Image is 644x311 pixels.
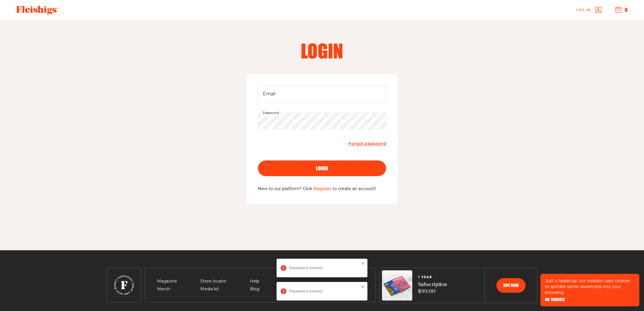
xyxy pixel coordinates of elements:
[313,186,331,191] a: Register
[247,41,397,60] h2: Login
[316,166,328,171] span: login
[157,278,177,285] span: Magazine
[576,8,591,12] span: Log in
[250,278,259,284] a: Help
[258,185,386,192] p: New to our platform? Click to create an account!
[545,278,635,295] p: Just a heads-up: our website uses cookies to sprinkle some sweetness into your browsing.
[250,278,259,285] span: Help
[200,278,227,284] a: Store locator
[250,286,259,292] a: Blog
[157,286,170,292] a: Merch
[361,284,365,289] button: close
[258,113,386,129] input: Password
[576,7,601,13] a: Log in
[157,278,177,284] a: Magazine
[258,85,386,102] input: Email
[200,286,219,292] a: Media kit
[361,261,365,266] button: close
[200,278,227,285] span: Store locator
[289,289,359,293] div: Password is incorrect
[418,276,447,279] span: 1 YEAR
[496,278,526,293] button: Buy now
[348,141,386,146] span: Forgot password
[200,286,219,293] span: Media kit
[545,298,565,302] button: OK, THANKS!
[261,110,280,116] label: Password
[382,270,412,301] img: Magazines image
[615,7,628,13] button: 0
[250,286,259,293] span: Blog
[289,266,359,270] div: Password is incorrect
[418,281,447,296] span: Subscription $99.00
[157,286,170,293] span: Merch
[503,283,519,287] span: Buy now
[348,140,386,148] a: Forgot password
[258,160,386,176] button: login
